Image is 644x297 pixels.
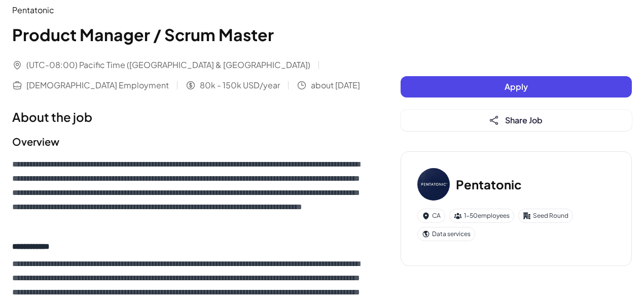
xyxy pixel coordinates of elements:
[401,110,632,131] button: Share Job
[505,81,528,92] span: Apply
[417,168,450,201] img: Pe
[417,227,475,241] div: Data services
[12,4,360,16] div: Pentatonic
[518,209,573,223] div: Seed Round
[12,134,360,149] h2: Overview
[200,79,280,91] span: 80k - 150k USD/year
[505,115,543,125] span: Share Job
[417,209,445,223] div: CA
[26,59,310,71] span: (UTC-08:00) Pacific Time ([GEOGRAPHIC_DATA] & [GEOGRAPHIC_DATA])
[311,79,360,91] span: about [DATE]
[26,79,169,91] span: [DEMOGRAPHIC_DATA] Employment
[12,22,360,47] h1: Product Manager / Scrum Master
[12,108,360,126] h1: About the job
[456,175,522,193] h3: Pentatonic
[401,76,632,97] button: Apply
[449,209,514,223] div: 1-50 employees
